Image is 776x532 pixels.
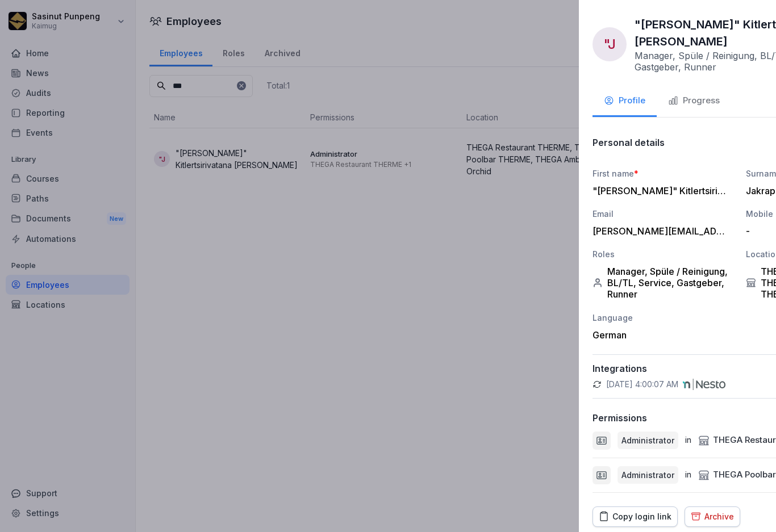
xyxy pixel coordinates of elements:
img: nesto.svg [683,379,725,390]
div: "J [593,27,627,61]
button: Profile [593,86,657,117]
p: [DATE] 4:00:07 AM [606,379,678,390]
div: Copy login link [599,510,671,523]
p: in [685,434,691,447]
button: Copy login link [593,506,678,527]
p: Administrator [621,469,674,481]
button: Progress [657,86,731,117]
div: "[PERSON_NAME]" Kitlertsirivatana [593,185,729,196]
p: in [685,468,691,481]
p: Permissions [593,412,647,424]
button: Archive [685,506,740,527]
div: Progress [668,94,720,107]
div: Roles [593,248,735,260]
div: Archive [691,510,734,523]
div: Profile [604,94,645,107]
div: German [593,329,735,341]
div: First name [593,167,735,179]
div: [PERSON_NAME][EMAIL_ADDRESS][DOMAIN_NAME] [593,225,729,237]
div: Language [593,312,735,324]
div: Manager, Spüle / Reinigung, BL/TL, Service, Gastgeber, Runner [593,266,735,300]
p: Personal details [593,137,665,148]
p: Administrator [621,434,674,446]
div: Email [593,208,735,220]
